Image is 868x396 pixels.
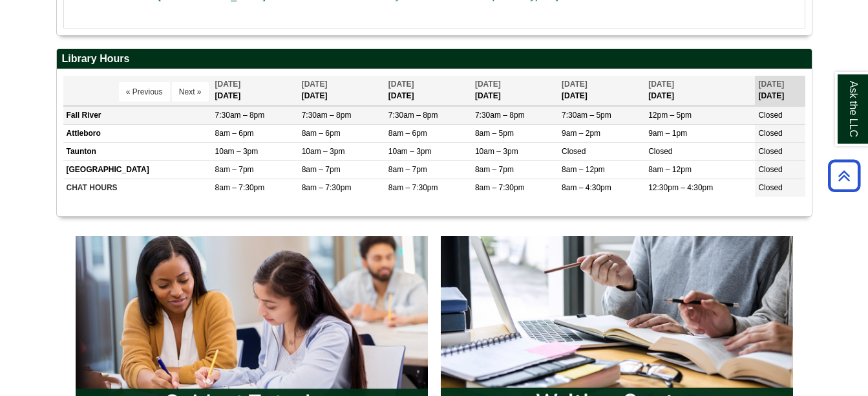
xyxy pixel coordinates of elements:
span: 8am – 12pm [648,165,692,174]
span: Closed [648,147,672,156]
span: [DATE] [302,80,328,89]
span: 8am – 6pm [302,129,341,138]
td: Taunton [63,143,212,161]
span: 7:30am – 8pm [215,111,265,120]
span: Closed [758,147,782,156]
span: [DATE] [475,80,501,89]
th: [DATE] [385,76,472,105]
th: [DATE] [299,76,385,105]
span: Closed [562,147,586,156]
th: [DATE] [212,76,299,105]
a: Back to Top [823,167,865,184]
span: 8am – 7:30pm [475,183,525,192]
h2: Library Hours [57,49,812,69]
span: [DATE] [648,80,674,89]
span: 8am – 7:30pm [302,183,352,192]
span: 10am – 3pm [388,147,432,156]
span: Closed [758,111,782,120]
span: 8am – 6pm [215,129,254,138]
span: 8am – 4:30pm [562,183,611,192]
th: [DATE] [645,76,755,105]
span: 7:30am – 5pm [562,111,611,120]
td: CHAT HOURS [63,179,212,197]
span: 12pm – 5pm [648,111,692,120]
span: 8am – 7pm [302,165,341,174]
button: « Previous [119,82,170,102]
span: [DATE] [215,80,241,89]
span: 8am – 12pm [562,165,605,174]
span: [DATE] [388,80,414,89]
span: [DATE] [758,80,784,89]
td: Fall River [63,106,212,124]
span: 8am – 5pm [475,129,514,138]
span: 7:30am – 8pm [475,111,525,120]
td: Attleboro [63,124,212,142]
span: 9am – 2pm [562,129,600,138]
span: 10am – 3pm [215,147,259,156]
span: [DATE] [562,80,587,89]
td: [GEOGRAPHIC_DATA] [63,161,212,179]
span: 10am – 3pm [475,147,518,156]
span: 7:30am – 8pm [388,111,438,120]
span: Closed [758,165,782,174]
button: Next » [172,82,209,102]
th: [DATE] [558,76,645,105]
span: 8am – 7pm [475,165,514,174]
th: [DATE] [755,76,805,105]
span: 8am – 7:30pm [215,183,265,192]
th: [DATE] [472,76,558,105]
span: 12:30pm – 4:30pm [648,183,713,192]
span: 8am – 7pm [388,165,427,174]
span: 9am – 1pm [648,129,687,138]
span: 10am – 3pm [302,147,345,156]
span: 8am – 7:30pm [388,183,438,192]
span: 7:30am – 8pm [302,111,352,120]
span: 8am – 6pm [388,129,427,138]
span: Closed [758,183,782,192]
span: Closed [758,129,782,138]
span: 8am – 7pm [215,165,254,174]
